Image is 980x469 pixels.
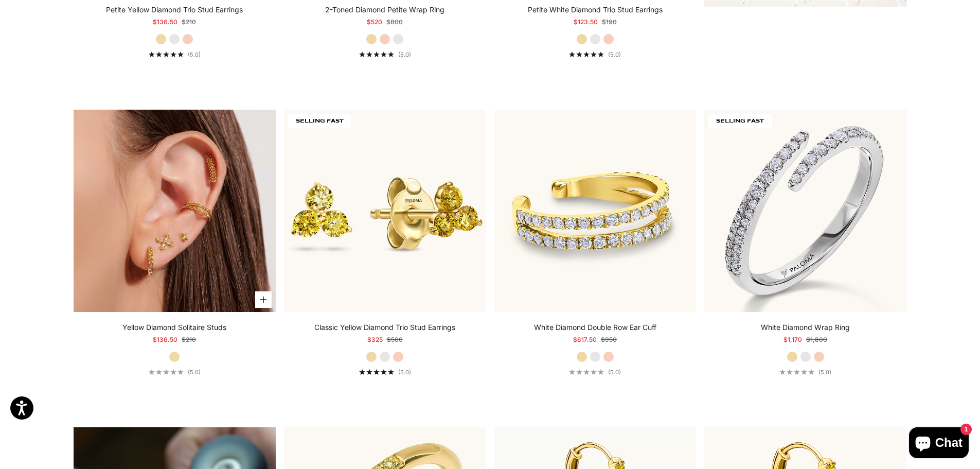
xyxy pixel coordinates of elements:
[574,17,598,27] sale-price: $123.50
[188,369,201,376] span: (5.0)
[74,110,276,312] img: #YellowGold #RoseGold #WhiteGold
[573,335,597,345] sale-price: $617.50
[534,322,656,333] a: White Diamond Double Row Ear Cuff
[783,335,802,345] sale-price: $1,170
[367,335,383,345] sale-price: $325
[761,322,850,333] a: White Diamond Wrap Ring
[284,110,486,312] img: #YellowGold
[569,51,604,57] div: 5.0 out of 5.0 stars
[153,335,177,345] sale-price: $136.50
[182,335,196,345] compare-at-price: $210
[528,5,663,15] a: Petite White Diamond Trio Stud Earrings
[608,369,621,376] span: (5.0)
[806,335,827,345] compare-at-price: $1,800
[494,110,697,312] img: #YellowGold
[569,369,604,375] div: 5.0 out of 5.0 stars
[153,17,177,27] sale-price: $136.50
[387,335,403,345] compare-at-price: $500
[149,51,184,57] div: 5.0 out of 5.0 stars
[182,17,196,27] compare-at-price: $210
[704,110,906,312] img: #WhiteGold
[779,369,814,375] div: 5.0 out of 5.0 stars
[359,369,411,376] a: 5.0 out of 5.0 stars(5.0)
[149,369,201,376] a: 5.0 out of 5.0 stars(5.0)
[325,5,444,15] a: 2-Toned Diamond Petite Wrap Ring
[398,369,411,376] span: (5.0)
[359,51,411,58] a: 5.0 out of 5.0 stars(5.0)
[288,114,351,128] span: SELLING FAST
[149,51,201,58] a: 5.0 out of 5.0 stars(5.0)
[906,427,972,461] inbox-online-store-chat: Shopify online store chat
[106,5,243,15] a: Petite Yellow Diamond Trio Stud Earrings
[608,51,621,58] span: (5.0)
[188,51,201,58] span: (5.0)
[149,369,184,375] div: 5.0 out of 5.0 stars
[314,322,455,333] a: Classic Yellow Diamond Trio Stud Earrings
[779,369,831,376] a: 5.0 out of 5.0 stars(5.0)
[367,17,382,27] sale-price: $520
[601,335,617,345] compare-at-price: $950
[708,114,772,128] span: SELLING FAST
[398,51,411,58] span: (5.0)
[359,369,394,375] div: 5.0 out of 5.0 stars
[359,51,394,57] div: 5.0 out of 5.0 stars
[602,17,617,27] compare-at-price: $190
[386,17,403,27] compare-at-price: $800
[569,51,621,58] a: 5.0 out of 5.0 stars(5.0)
[122,322,226,333] a: Yellow Diamond Solitaire Studs
[569,369,621,376] a: 5.0 out of 5.0 stars(5.0)
[818,369,831,376] span: (5.0)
